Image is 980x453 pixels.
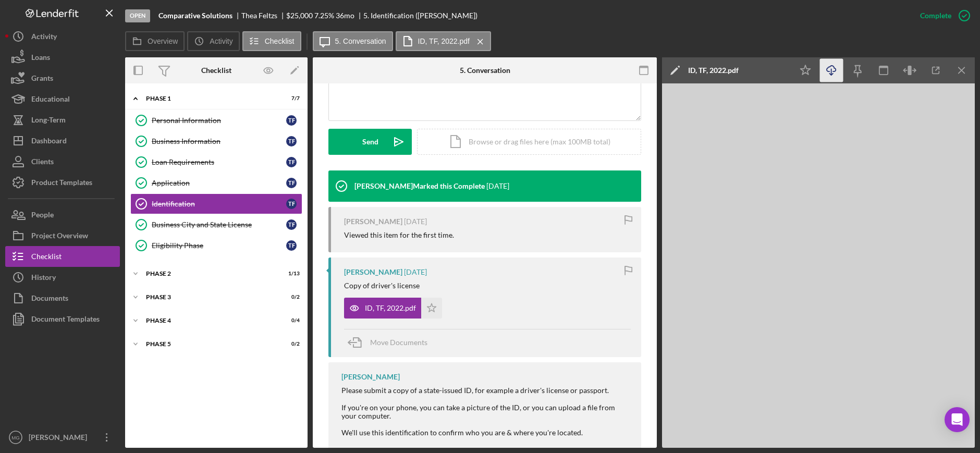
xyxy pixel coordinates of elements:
a: Business City and State LicenseTF [130,214,302,235]
div: 5. Identification ([PERSON_NAME]) [363,11,477,20]
div: [PERSON_NAME] Marked this Complete [354,182,485,190]
div: T F [286,157,297,167]
div: Phase 3 [146,294,274,300]
div: ID, TF, 2022.pdf [688,66,739,75]
button: Overview [125,31,185,51]
div: ID, TF, 2022.pdf [365,304,416,312]
a: ApplicationTF [130,173,302,193]
button: Move Documents [344,329,438,356]
time: 2022-06-09 20:30 [486,182,509,190]
button: MG[PERSON_NAME] [5,427,120,448]
div: Phase 4 [146,317,274,324]
div: T F [286,219,297,230]
button: Complete [910,5,975,26]
div: 36 mo [336,11,354,20]
div: 0 / 4 [281,317,300,324]
label: ID, TF, 2022.pdf [418,37,470,45]
label: 5. Conversation [335,37,386,45]
a: Eligibility PhaseTF [130,235,302,256]
div: Personal Information [152,116,286,125]
button: 5. Conversation [313,31,393,51]
div: 0 / 2 [281,294,300,300]
div: Phase 5 [146,341,274,347]
div: T F [286,178,297,188]
b: Comparative Solutions [158,11,232,20]
div: Send [362,129,378,155]
div: Phase 2 [146,271,274,277]
button: Send [328,129,412,155]
div: Checklist [201,66,231,75]
label: Activity [210,37,232,45]
span: $25,000 [286,11,313,20]
div: Identification [152,200,286,208]
div: Open Intercom Messenger [945,407,970,432]
div: 7 / 7 [281,95,300,102]
div: Loan Requirements [152,158,286,166]
a: Personal InformationTF [130,110,302,131]
div: Open [125,9,150,22]
div: T F [286,240,297,251]
div: Business Information [152,137,286,145]
div: [PERSON_NAME] [344,268,402,276]
time: 2022-05-24 21:09 [404,217,427,226]
span: Move Documents [370,338,427,347]
button: ID, TF, 2022.pdf [396,31,491,51]
div: Thea Feltzs [241,11,286,20]
div: Complete [920,5,951,26]
button: Activity [187,31,239,51]
div: [PERSON_NAME] [26,427,94,450]
div: Application [152,179,286,187]
label: Checklist [265,37,295,45]
div: 7.25 % [314,11,334,20]
button: Checklist [242,31,301,51]
a: Business InformationTF [130,131,302,152]
button: ID, TF, 2022.pdf [344,298,442,319]
div: 1 / 13 [281,271,300,277]
iframe: File preview [662,83,975,448]
div: T F [286,115,297,126]
div: [PERSON_NAME] [344,217,402,226]
div: [PERSON_NAME] [341,373,400,381]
